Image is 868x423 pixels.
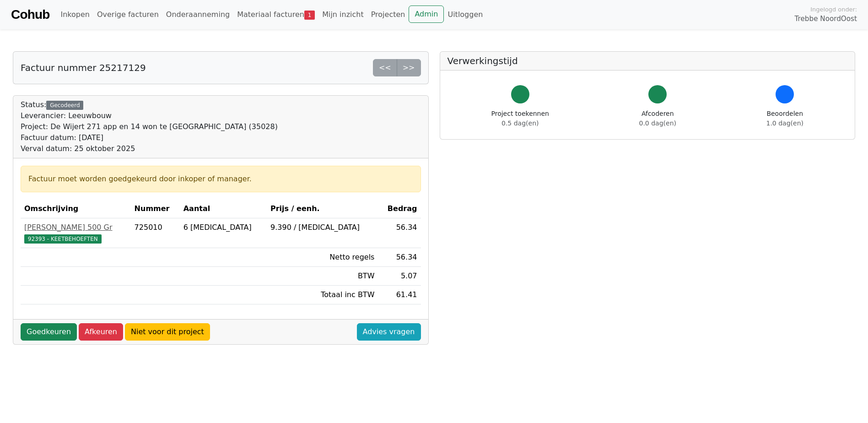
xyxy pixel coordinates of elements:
span: 1.0 dag(en) [766,119,803,127]
a: Afkeuren [79,323,123,341]
a: Goedkeuren [21,323,77,341]
th: Omschrijving [21,200,131,218]
h5: Verwerkingstijd [447,55,848,66]
h5: Factuur nummer 25217129 [21,62,146,73]
div: Gecodeerd [46,101,83,110]
a: Mijn inzicht [318,5,367,24]
span: Trebbe NoordOost [795,14,857,24]
a: Niet voor dit project [125,323,210,341]
span: Ingelogd onder: [810,5,857,14]
span: 0.5 dag(en) [501,119,539,127]
a: Projecten [367,5,409,24]
div: [PERSON_NAME] 500 Gr [24,222,127,233]
td: Totaal inc BTW [267,286,378,304]
td: Netto regels [267,248,378,267]
div: Verval datum: 25 oktober 2025 [21,143,278,154]
th: Aantal [180,200,267,218]
a: Advies vragen [357,323,421,341]
th: Nummer [131,200,180,218]
div: Factuur moet worden goedgekeurd door inkoper of manager. [28,174,413,184]
div: Project toekennen [491,109,549,128]
a: Inkopen [57,5,93,24]
div: Afcoderen [639,109,676,128]
span: 92393 - KEETBEHOEFTEN [24,234,102,244]
a: [PERSON_NAME] 500 Gr92393 - KEETBEHOEFTEN [24,222,127,244]
span: 0.0 dag(en) [639,119,676,127]
div: Factuur datum: [DATE] [21,132,278,143]
div: Project: De Wijert 271 app en 14 won te [GEOGRAPHIC_DATA] (35028) [21,121,278,132]
td: BTW [267,267,378,286]
a: Onderaanneming [162,5,233,24]
a: Uitloggen [444,5,486,24]
td: 5.07 [378,267,421,286]
div: 6 [MEDICAL_DATA] [183,222,263,233]
td: 61.41 [378,286,421,304]
td: 56.34 [378,248,421,267]
a: Cohub [11,4,49,26]
td: 725010 [131,218,180,248]
a: Overige facturen [93,5,162,24]
a: Admin [409,5,444,23]
td: 56.34 [378,218,421,248]
span: 1 [304,11,315,20]
th: Bedrag [378,200,421,218]
div: 9.390 / [MEDICAL_DATA] [270,222,374,233]
div: Beoordelen [766,109,803,128]
div: Leverancier: Leeuwbouw [21,110,278,121]
a: Materiaal facturen1 [233,5,318,24]
th: Prijs / eenh. [267,200,378,218]
div: Status: [21,99,278,154]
